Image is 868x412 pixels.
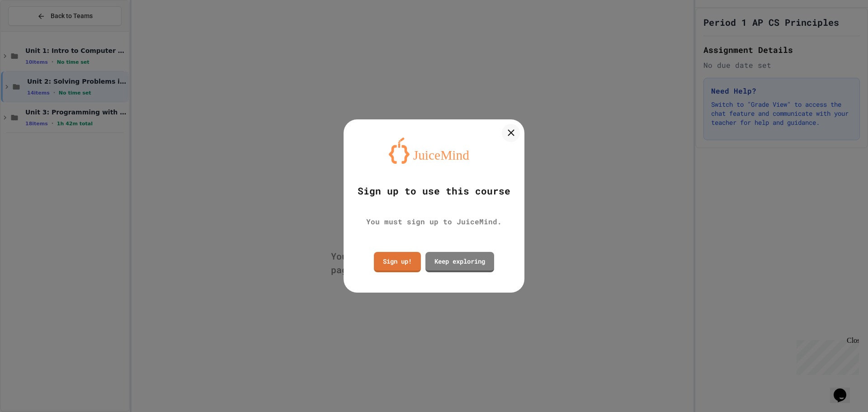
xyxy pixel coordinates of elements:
div: Sign up to use this course [358,184,510,199]
div: You must sign up to JuiceMind. [366,216,502,227]
img: logo-orange.svg [389,137,479,164]
div: Chat with us now!Close [4,4,62,57]
a: Sign up! [374,252,421,272]
a: Keep exploring [425,252,494,272]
